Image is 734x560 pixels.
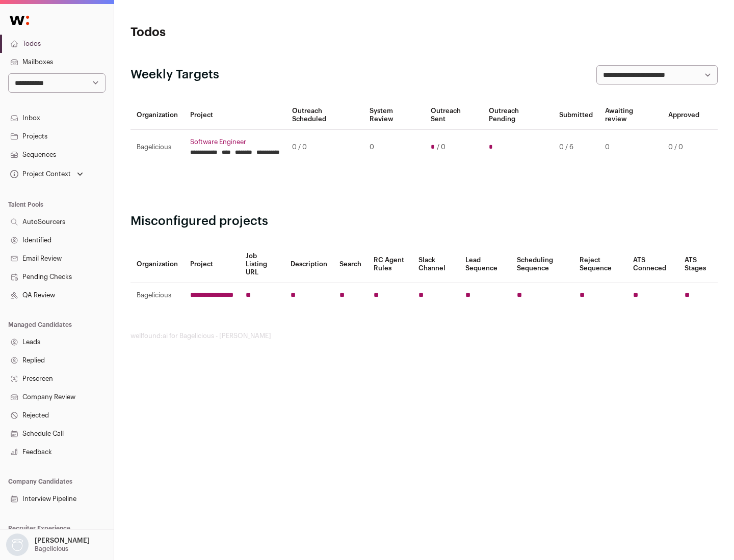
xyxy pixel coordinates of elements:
[130,130,184,165] td: Bagelicious
[130,246,184,283] th: Organization
[553,101,599,130] th: Submitted
[412,246,459,283] th: Slack Channel
[4,10,35,31] img: Wellfound
[437,143,445,151] span: / 0
[35,537,90,545] p: [PERSON_NAME]
[599,130,662,165] td: 0
[662,130,705,165] td: 0 / 0
[8,167,85,181] button: Open dropdown
[553,130,599,165] td: 0 / 6
[184,246,240,283] th: Project
[483,101,553,130] th: Outreach Pending
[184,101,286,130] th: Project
[8,170,71,178] div: Project Context
[333,246,368,283] th: Search
[284,246,333,283] th: Description
[4,534,92,556] button: Open dropdown
[627,246,678,283] th: ATS Conneced
[286,101,363,130] th: Outreach Scheduled
[130,213,718,230] h2: Misconfigured projects
[240,246,284,283] th: Job Listing URL
[363,101,424,130] th: System Review
[363,130,424,165] td: 0
[130,332,718,340] footer: wellfound:ai for Bagelicious - [PERSON_NAME]
[35,545,68,553] p: Bagelicious
[130,24,326,41] h1: Todos
[425,101,483,130] th: Outreach Sent
[662,101,705,130] th: Approved
[130,101,184,130] th: Organization
[459,246,511,283] th: Lead Sequence
[599,101,662,130] th: Awaiting review
[130,283,184,308] td: Bagelicious
[573,246,627,283] th: Reject Sequence
[6,534,29,556] img: nopic.png
[130,67,219,83] h2: Weekly Targets
[368,246,412,283] th: RC Agent Rules
[190,138,280,146] a: Software Engineer
[511,246,573,283] th: Scheduling Sequence
[286,130,363,165] td: 0 / 0
[678,246,718,283] th: ATS Stages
